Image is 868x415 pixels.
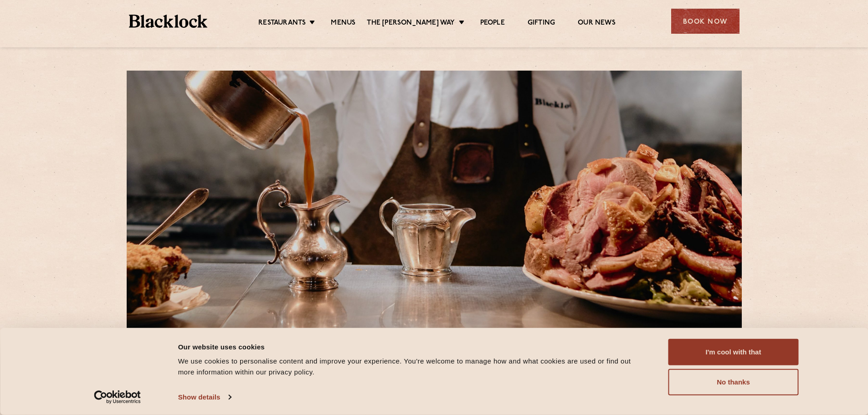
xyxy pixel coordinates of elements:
[178,341,648,352] div: Our website uses cookies
[129,15,208,28] img: BL_Textured_Logo-footer-cropped.svg
[578,19,616,29] a: Our News
[331,19,355,29] a: Menus
[671,9,740,34] div: Book Now
[178,390,231,404] a: Show details
[367,19,455,29] a: The [PERSON_NAME] Way
[528,19,555,29] a: Gifting
[77,390,157,404] a: Usercentrics Cookiebot - opens in a new window
[668,369,799,395] button: No thanks
[480,19,505,29] a: People
[258,19,306,29] a: Restaurants
[178,356,648,378] div: We use cookies to personalise content and improve your experience. You're welcome to manage how a...
[668,339,799,365] button: I'm cool with that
